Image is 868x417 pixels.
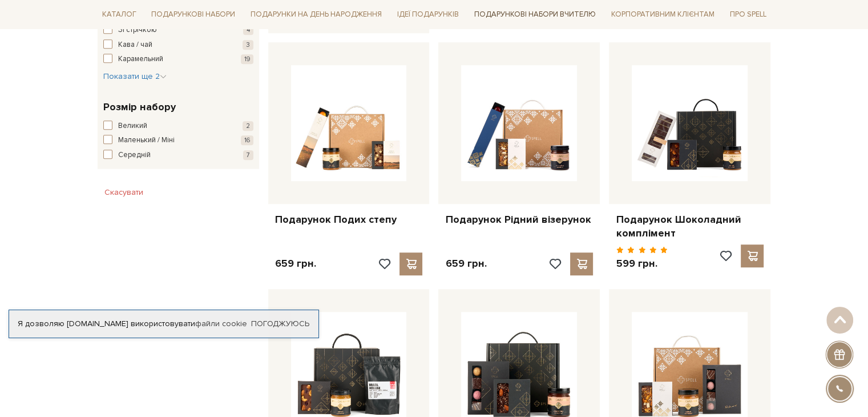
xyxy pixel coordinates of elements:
button: Середній 7 [103,150,253,161]
span: 4 [243,25,253,35]
a: Подарункові набори [147,6,240,23]
a: Каталог [98,6,141,23]
a: Подарунок Подих степу [275,213,423,226]
span: Карамельний [118,54,163,65]
span: Кава / чай [118,39,152,51]
span: Маленький / Міні [118,135,175,146]
button: Кава / чай 3 [103,39,253,51]
span: 19 [241,54,253,64]
button: Зі стрічкою 4 [103,25,253,36]
button: Карамельний 19 [103,54,253,65]
span: 2 [243,121,253,131]
a: Ідеї подарунків [393,6,463,23]
span: Великий [118,121,147,132]
a: Подарункові набори Вчителю [470,5,600,24]
a: Корпоративним клієнтам [607,6,719,23]
a: Подарунки на День народження [246,6,386,23]
span: Середній [118,150,151,161]
p: 659 грн. [445,257,486,270]
span: Розмір набору [103,99,176,115]
div: Я дозволяю [DOMAIN_NAME] використовувати [9,319,318,329]
span: 16 [241,135,253,145]
button: Великий 2 [103,121,253,132]
a: Подарунок Рідний візерунок [445,213,593,226]
span: Показати ще 2 [103,71,167,81]
a: Про Spell [725,6,770,23]
span: 7 [243,150,253,160]
a: Подарунок Шоколадний комплімент [616,213,764,240]
a: файли cookie [195,319,247,328]
button: Скасувати [98,183,150,202]
span: 3 [243,40,253,50]
button: Маленький / Міні 16 [103,135,253,146]
a: Погоджуюсь [251,319,309,329]
p: 659 грн. [275,257,316,270]
p: 599 грн. [616,257,668,270]
button: Показати ще 2 [103,71,167,82]
span: Зі стрічкою [118,25,157,36]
